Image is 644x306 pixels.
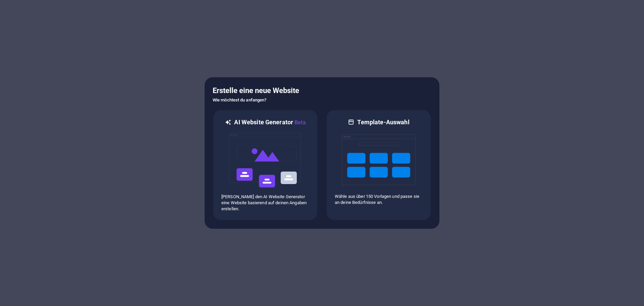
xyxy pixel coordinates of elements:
[234,118,306,127] h6: AI Website Generator
[213,85,431,96] h5: Erstelle eine neue Website
[326,110,431,221] div: Template-AuswahlWähle aus über 150 Vorlagen und passe sie an deine Bedürfnisse an.
[228,127,302,194] img: ai
[213,110,318,221] div: AI Website GeneratorBetaai[PERSON_NAME] den AI Website Generator eine Website basierend auf deine...
[335,193,423,206] p: Wähle aus über 150 Vorlagen und passe sie an deine Bedürfnisse an.
[293,119,306,126] span: Beta
[213,96,431,104] h6: Wie möchtest du anfangen?
[357,118,409,126] h6: Template-Auswahl
[221,194,309,212] p: [PERSON_NAME] den AI Website Generator eine Website basierend auf deinen Angaben erstellen.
